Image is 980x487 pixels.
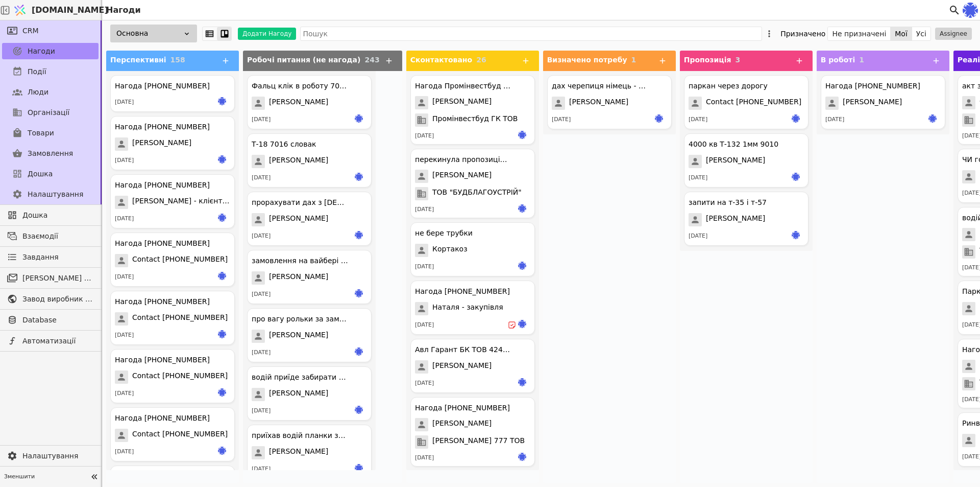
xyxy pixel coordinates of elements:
[689,139,778,150] div: 4000 кв Т-132 1мм 9010
[132,370,228,384] span: Contact [PHONE_NUMBER]
[218,97,226,105] img: ir
[518,453,526,461] img: ir
[2,312,99,328] a: Database
[115,81,210,91] div: Нагода [PHONE_NUMBER]
[684,133,808,188] div: 4000 кв Т-132 1мм 9010[PERSON_NAME][DATE]ir
[252,115,271,124] div: [DATE]
[963,3,978,18] img: c71722e9364783ead8bdebe5e7601ae3
[22,231,93,242] span: Взаємодії
[684,75,808,129] div: паркан через дорогуContact [PHONE_NUMBER][DATE]ir
[22,273,93,284] span: [PERSON_NAME] розсилки
[891,27,912,41] button: Мої
[689,174,707,182] div: [DATE]
[132,312,228,326] span: Contact [PHONE_NUMBER]
[247,366,372,421] div: водій приїде забирати замовлення[PERSON_NAME][DATE]ir
[415,379,434,388] div: [DATE]
[410,75,535,145] div: Нагода Промінвестбуд ГК ТОВ[PERSON_NAME]Промінвестбуд ГК ТОВ[DATE]ir
[115,389,134,398] div: [DATE]
[115,413,210,424] div: Нагода [PHONE_NUMBER]
[2,166,99,182] a: Дошка
[689,197,767,208] div: запити на т-35 і т-57
[415,205,434,214] div: [DATE]
[2,125,99,141] a: Товари
[780,27,825,41] div: Призначено
[252,407,271,415] div: [DATE]
[247,308,372,362] div: про вагу рольки за замовлення 8019 поляка[PERSON_NAME][DATE]ir
[2,249,99,265] a: Завдання
[432,113,518,127] span: Промінвестбуд ГК ТОВ
[410,397,535,467] div: Нагода [PHONE_NUMBER][PERSON_NAME][PERSON_NAME] 777 ТОВ[DATE]ir
[110,56,166,64] span: Перспективні
[22,315,93,326] span: Database
[252,81,349,91] div: Фальц клік в роботу 7016 пол
[432,170,492,183] span: [PERSON_NAME]
[2,291,99,307] a: Завод виробник металочерепиці - B2B платформа
[432,302,503,315] span: Наталя - закупівля
[252,174,271,182] div: [DATE]
[10,1,102,20] a: [DOMAIN_NAME]
[110,75,235,112] div: Нагода [PHONE_NUMBER][DATE]ir
[415,403,510,413] div: Нагода [PHONE_NUMBER]
[415,81,512,91] div: Нагода Промінвестбуд ГК ТОВ
[2,228,99,244] a: Взаємодії
[415,263,434,271] div: [DATE]
[432,360,492,374] span: [PERSON_NAME]
[415,228,473,239] div: не бере трубки
[410,56,472,64] span: Сконтактовано
[252,139,316,150] div: Т-18 7016 словак
[2,145,99,161] a: Замовлення
[2,448,99,464] a: Налаштування
[132,429,228,442] span: Contact [PHONE_NUMBER]
[355,289,363,297] img: ir
[432,418,492,431] span: [PERSON_NAME]
[684,56,731,64] span: Пропозиція
[569,97,628,110] span: [PERSON_NAME]
[547,75,672,129] div: дах черепиця німець - судова вишня[PERSON_NAME][DATE]ir
[115,355,210,365] div: Нагода [PHONE_NUMBER]
[170,56,185,64] span: 158
[518,204,526,213] img: ir
[828,27,891,41] button: Не призначені
[28,107,69,118] span: Організації
[552,81,649,91] div: дах черепиця німець - судова вишня
[22,210,93,221] span: Дошка
[115,98,134,107] div: [DATE]
[825,115,844,124] div: [DATE]
[252,232,271,241] div: [DATE]
[252,256,349,266] div: замовлення на вайбері - перепитував за стрічку
[355,231,363,239] img: ir
[859,56,864,64] span: 1
[415,344,512,355] div: Авл Гарант БК ТОВ 42475442
[518,131,526,139] img: ir
[2,207,99,223] a: Дошка
[843,97,902,110] span: [PERSON_NAME]
[132,137,191,151] span: [PERSON_NAME]
[247,75,372,129] div: Фальц клік в роботу 7016 пол[PERSON_NAME][DATE]ir
[115,448,134,456] div: [DATE]
[432,244,468,257] span: Кортакоз
[28,128,54,138] span: Товари
[410,281,535,335] div: Нагода [PHONE_NUMBER]Наталя - закупівля[DATE]ir
[355,114,363,123] img: ir
[825,81,920,91] div: Нагода [PHONE_NUMBER]
[355,464,363,472] img: ir
[792,114,800,123] img: ir
[252,197,349,208] div: прорахувати дах з [DEMOGRAPHIC_DATA]
[247,192,372,246] div: прорахувати дах з [DEMOGRAPHIC_DATA][PERSON_NAME][DATE]ir
[2,186,99,202] a: Налаштування
[912,27,930,41] button: Усі
[28,66,46,77] span: Події
[115,180,210,191] div: Нагода [PHONE_NUMBER]
[269,388,328,401] span: [PERSON_NAME]
[110,233,235,287] div: Нагода [PHONE_NUMBER]Contact [PHONE_NUMBER][DATE]ir
[689,232,707,241] div: [DATE]
[552,115,571,124] div: [DATE]
[269,155,328,168] span: [PERSON_NAME]
[132,254,228,267] span: Contact [PHONE_NUMBER]
[247,425,372,479] div: приїхав водій планки забирати[PERSON_NAME][DATE]ir
[132,196,230,209] span: [PERSON_NAME] - клієнт Мазепи
[110,116,235,170] div: Нагода [PHONE_NUMBER][PERSON_NAME][DATE]ir
[4,473,87,481] span: Зменшити
[547,56,627,64] span: Визначено потребу
[2,22,99,39] a: CRM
